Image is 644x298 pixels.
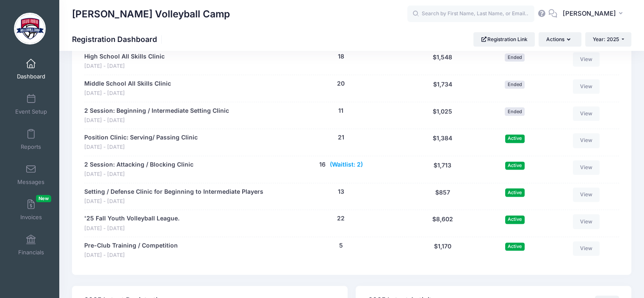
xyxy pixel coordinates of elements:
span: [DATE] - [DATE] [84,143,198,151]
button: 11 [338,106,343,115]
a: View [573,106,600,121]
div: $1,170 [405,241,480,259]
button: (Waitlist: 2) [330,160,363,169]
span: Active [505,242,525,251]
a: Setting / Defense Clinic for Beginning to Intermediate Players [84,187,263,196]
span: Year: 2025 [593,36,619,42]
span: Dashboard [17,73,45,80]
span: New [36,195,51,202]
span: [DATE] - [DATE] [84,251,178,259]
span: Invoices [20,214,42,221]
a: Event Setup [11,89,51,119]
a: Dashboard [11,54,51,84]
button: 5 [339,241,343,250]
span: Ended [505,53,525,61]
input: Search by First Name, Last Name, or Email... [407,6,534,22]
div: $1,734 [405,79,480,97]
div: $1,548 [405,52,480,70]
button: [PERSON_NAME] [557,4,631,24]
img: David Rubio Volleyball Camp [14,13,46,45]
span: Ended [505,107,525,115]
a: Registration Link [473,32,535,47]
a: Middle School All Skills Clinic [84,79,171,88]
span: Active [505,215,525,223]
a: Position Clinic: Serving/ Passing Clinic [84,133,198,142]
span: Messages [17,178,44,186]
div: $1,025 [405,106,480,125]
span: [PERSON_NAME] [563,9,616,18]
a: Reports [11,125,51,154]
span: [DATE] - [DATE] [84,117,229,125]
span: Active [505,134,525,142]
a: Pre-Club Training / Competition [84,241,178,250]
h1: Registration Dashboard [72,35,164,44]
a: 2 Session: Attacking / Blocking Clinic [84,160,193,169]
button: 21 [338,133,344,142]
a: View [573,160,600,175]
a: View [573,241,600,256]
a: Messages [11,160,51,189]
a: View [573,214,600,228]
h1: [PERSON_NAME] Volleyball Camp [72,4,230,24]
span: Ended [505,81,525,89]
button: 18 [338,52,344,61]
span: Reports [21,143,41,150]
span: [DATE] - [DATE] [84,62,165,70]
a: High School All Skills Clinic [84,52,165,61]
span: [DATE] - [DATE] [84,170,193,178]
span: [DATE] - [DATE] [84,89,171,97]
span: Financials [18,249,44,256]
button: 16 [319,160,326,169]
span: Active [505,188,525,196]
a: InvoicesNew [11,195,51,225]
a: View [573,79,600,94]
span: Event Setup [15,108,47,115]
span: [DATE] - [DATE] [84,225,180,233]
span: Active [505,162,525,170]
a: View [573,133,600,148]
button: 20 [337,79,345,88]
a: View [573,187,600,202]
a: View [573,52,600,67]
div: $857 [405,187,480,206]
div: $1,384 [405,133,480,151]
button: Actions [539,32,581,47]
button: 22 [337,214,345,223]
a: '25 Fall Youth Volleyball League. [84,214,180,223]
a: 2 Session: Beginning / Intermediate Setting Clinic [84,106,229,115]
button: Year: 2025 [585,32,631,47]
span: [DATE] - [DATE] [84,198,263,206]
a: Financials [11,230,51,260]
button: 13 [338,187,344,196]
div: $1,713 [405,160,480,178]
div: $8,602 [405,214,480,232]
